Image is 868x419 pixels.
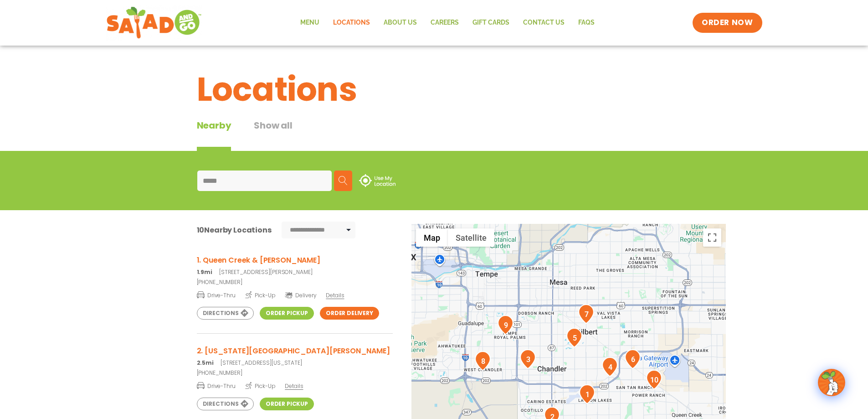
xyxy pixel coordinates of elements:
img: search.svg [339,176,348,185]
img: new-SAG-logo-768×292 [106,5,202,41]
span: 10 [197,225,205,235]
span: Delivery [285,291,316,300]
div: 5 [566,328,582,347]
span: ORDER NOW [702,17,753,28]
a: GIFT CARDS [466,12,516,33]
div: Nearby Locations [197,224,272,236]
a: [PHONE_NUMBER] [197,369,393,377]
a: Drive-Thru Pick-Up Delivery Details [197,288,393,300]
a: ORDER NOW [693,13,762,33]
a: Menu [293,12,326,33]
div: 10 [646,370,662,389]
a: Locations [326,12,377,33]
span: Drive-Thru [197,381,236,390]
span: Pick-Up [245,290,276,300]
a: [PHONE_NUMBER] [197,278,393,286]
a: Drive-Thru Pick-Up Details [197,379,393,390]
strong: 1.9mi [197,268,212,276]
p: [STREET_ADDRESS][US_STATE] [197,359,393,367]
div: 1 [579,384,595,404]
a: Contact Us [516,12,571,33]
a: 2. [US_STATE][GEOGRAPHIC_DATA][PERSON_NAME] 2.5mi[STREET_ADDRESS][US_STATE] [197,345,393,367]
button: Show street map [416,228,448,247]
strong: 2.5mi [197,359,214,367]
button: Show satellite imagery [448,228,494,247]
a: FAQs [571,12,601,33]
span: Drive-Thru [197,290,236,300]
div: 9 [498,315,514,335]
a: Order Delivery [320,307,379,320]
button: Show all [254,119,292,151]
nav: Menu [293,12,601,33]
span: Details [326,291,344,299]
div: Nearby [197,119,231,151]
a: Order Pickup [260,307,314,320]
img: use-location.svg [359,174,395,187]
h3: 1. Queen Creek & [PERSON_NAME] [197,254,393,266]
a: Directions [197,398,254,410]
div: 7 [578,304,594,324]
button: Toggle fullscreen view [703,228,721,247]
h1: Locations [197,65,672,114]
a: Order Pickup [260,398,314,410]
a: Directions [197,307,254,320]
span: Details [285,382,303,390]
div: 6 [625,349,641,369]
div: Tabbed content [197,119,315,151]
a: 1. Queen Creek & [PERSON_NAME] 1.9mi[STREET_ADDRESS][PERSON_NAME] [197,254,393,276]
p: [STREET_ADDRESS][PERSON_NAME] [197,268,393,276]
div: 8 [475,351,491,371]
span: Pick-Up [245,381,276,390]
h3: 2. [US_STATE][GEOGRAPHIC_DATA][PERSON_NAME] [197,345,393,357]
a: Careers [424,12,466,33]
img: wpChatIcon [819,370,844,395]
div: 4 [602,357,618,377]
div: 3 [520,349,536,369]
a: About Us [377,12,424,33]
